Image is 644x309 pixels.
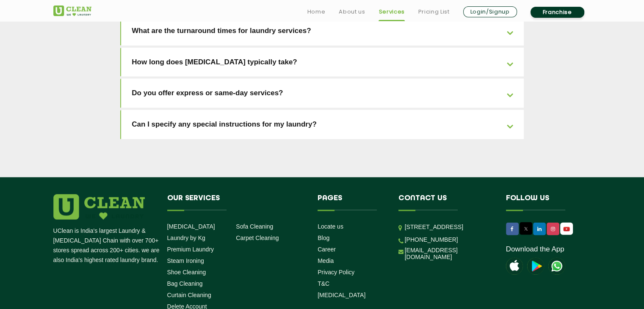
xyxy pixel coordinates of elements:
[167,246,214,253] a: Premium Laundry
[318,257,334,264] a: Media
[53,6,91,16] img: UClean Laundry and Dry Cleaning
[506,194,580,210] h4: Follow us
[167,269,206,276] a: Shoe Cleaning
[121,79,524,108] a: Do you offer express or same-day services?
[53,226,161,265] p: UClean is India's largest Laundry & [MEDICAL_DATA] Chain with over 700+ stores spread across 200+...
[167,292,211,298] a: Curtain Cleaning
[506,258,523,275] img: apple-icon.png
[405,236,458,243] a: [PHONE_NUMBER]
[405,247,493,260] a: [EMAIL_ADDRESS][DOMAIN_NAME]
[561,225,572,234] img: UClean Laundry and Dry Cleaning
[236,223,273,230] a: Sofa Cleaning
[53,194,145,220] img: logo.png
[167,280,203,287] a: Bag Cleaning
[167,257,204,264] a: Steam Ironing
[167,194,305,210] h4: Our Services
[405,222,493,232] p: [STREET_ADDRESS]
[339,7,365,17] a: About us
[167,223,215,230] a: [MEDICAL_DATA]
[318,269,354,276] a: Privacy Policy
[121,110,524,139] a: Can I specify any special instructions for my laundry?
[318,194,386,210] h4: Pages
[463,6,517,17] a: Login/Signup
[167,235,205,241] a: Laundry by Kg
[548,258,565,275] img: UClean Laundry and Dry Cleaning
[307,7,326,17] a: Home
[236,235,279,241] a: Carpet Cleaning
[318,246,336,253] a: Career
[531,7,584,18] a: Franchise
[398,194,493,210] h4: Contact us
[418,7,450,17] a: Pricing List
[318,280,329,287] a: T&C
[379,7,404,17] a: Services
[121,48,524,77] a: How long does [MEDICAL_DATA] typically take?
[318,235,329,241] a: Blog
[527,258,544,275] img: playstoreicon.png
[318,292,365,298] a: [MEDICAL_DATA]
[121,17,524,46] a: What are the turnaround times for laundry services?
[318,223,343,230] a: Locate us
[506,245,564,254] a: Download the App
